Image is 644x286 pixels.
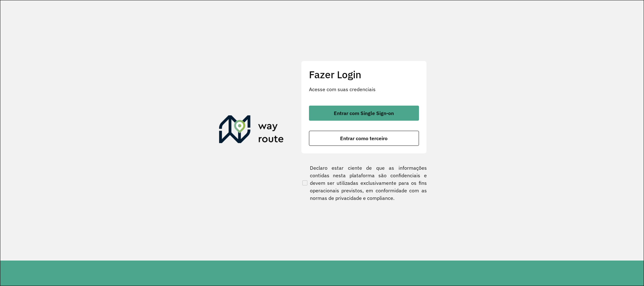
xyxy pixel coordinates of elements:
img: Roteirizador AmbevTech [219,115,284,146]
button: button [309,131,419,146]
h2: Fazer Login [309,69,419,80]
p: Acesse com suas credenciais [309,85,419,93]
span: Entrar com Single Sign-on [334,111,394,116]
label: Declaro estar ciente de que as informações contidas nesta plataforma são confidenciais e devem se... [301,164,427,202]
span: Entrar como terceiro [340,136,388,141]
button: button [309,106,419,121]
